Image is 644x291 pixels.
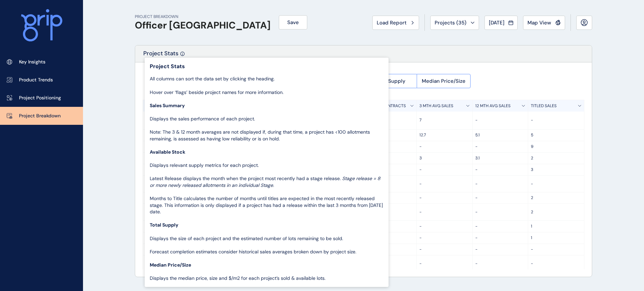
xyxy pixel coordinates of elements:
button: Map View [523,16,565,30]
p: - [419,224,470,229]
span: Projects ( 35 ) [435,19,466,26]
p: 3 [531,167,581,173]
p: 2 [364,235,414,241]
p: - [364,247,414,252]
p: 3 [364,167,414,173]
p: 12.7 [419,132,470,138]
p: - [419,144,470,150]
p: 2 [531,195,581,201]
p: 5 [364,132,414,138]
p: 5 [531,132,581,138]
p: - [475,167,525,173]
p: - [419,167,470,173]
div: [GEOGRAPHIC_DATA] [143,176,193,192]
p: - [364,144,414,150]
span: Total Supply [375,78,406,84]
p: - [475,261,525,267]
p: - [475,117,525,123]
div: Beaconsfield Wattle [143,232,193,244]
p: 3.1 [475,155,525,161]
p: 2 [364,181,414,187]
span: Save [287,19,299,26]
p: - [419,209,470,215]
p: All columns can sort the data set by clicking the heading. Hover over ‘flags’ beside project name... [150,76,383,282]
p: - [531,247,581,252]
p: 3 [419,155,470,161]
p: - [419,261,470,267]
div: [GEOGRAPHIC_DATA] [143,255,193,272]
p: 3 MTH AVG SALES [419,103,453,109]
p: - [475,144,525,150]
p: 1 [531,224,581,229]
p: TITLED SALES [531,103,557,109]
span: Load Report [377,19,407,26]
p: - [531,261,581,267]
p: - [531,117,581,123]
p: Product Trends [19,77,53,83]
span: Stage release = 8 or more newly released allotments in an individual Stage. [150,175,380,188]
p: 9 [531,144,581,150]
p: - [475,195,525,201]
button: Total Supply [363,74,417,88]
p: - [475,209,525,215]
div: [GEOGRAPHIC_DATA] [143,204,193,220]
div: Arbor [143,164,193,175]
div: Arcadia [143,192,193,203]
p: - [364,209,414,215]
p: - [419,235,470,241]
button: Load Report [372,16,419,30]
div: Officer Fields [143,153,193,164]
p: 1 [364,117,414,123]
button: Save [279,15,307,30]
p: 2 [531,155,581,161]
p: 5.1 [475,132,525,138]
p: - [475,181,525,187]
p: PROJECT BREAKDOWN [135,14,271,20]
button: Median Price/Size [417,74,471,88]
p: - [419,247,470,252]
div: Officer Central [143,141,193,152]
p: Project Stats [143,50,179,62]
span: Total Supply [150,222,178,228]
p: 12 MTH AVG SALES [475,103,511,109]
p: - [475,247,525,252]
button: Projects (35) [430,16,479,30]
p: 2 [531,209,581,215]
div: [PERSON_NAME] (Stockland) [143,112,193,129]
p: Project Positioning [19,95,61,101]
p: - [364,195,414,201]
p: 1 [531,235,581,241]
span: Sales Summary [150,102,185,109]
p: - [419,195,470,201]
p: - [475,235,525,241]
div: Golden Win Estate [143,244,193,255]
div: Banyan Place [143,130,193,141]
h1: Officer [GEOGRAPHIC_DATA] [135,20,271,31]
p: 7 [419,117,470,123]
span: Map View [527,19,551,26]
div: Worthington Estate [143,221,193,232]
p: - [475,224,525,229]
p: - [531,181,581,187]
p: Project Stats [150,63,383,70]
span: Median Price/Size [150,262,191,268]
p: - [364,261,414,267]
span: Median Price/Size [422,78,465,84]
p: - [364,224,414,229]
p: 1 [364,155,414,161]
p: - [419,181,470,187]
button: [DATE] [484,16,518,30]
p: Project Breakdown [19,113,61,119]
span: Available Stock [150,149,185,155]
p: Key Insights [19,59,45,65]
span: [DATE] [489,19,504,26]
